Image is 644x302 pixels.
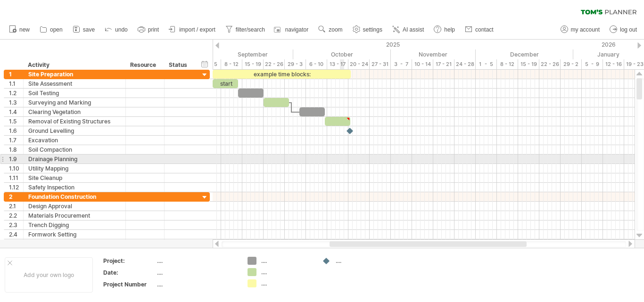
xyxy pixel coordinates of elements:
[454,59,476,69] div: 24 - 28
[236,26,265,33] span: filter/search
[28,192,121,201] div: Foundation Construction
[7,24,33,36] a: new
[348,59,370,69] div: 20 - 24
[28,70,121,79] div: Site Preparation
[221,59,242,69] div: 8 - 12
[9,107,23,116] div: 1.4
[603,59,624,69] div: 12 - 16
[28,202,121,211] div: Design Approval
[9,117,23,126] div: 1.5
[9,145,23,154] div: 1.8
[272,24,311,36] a: navigator
[157,257,236,265] div: ....
[9,211,23,220] div: 2.2
[9,126,23,135] div: 1.6
[261,268,313,276] div: ....
[102,24,131,36] a: undo
[9,136,23,145] div: 1.7
[9,173,23,182] div: 1.11
[19,26,30,33] span: new
[28,79,121,88] div: Site Assessment
[539,59,561,69] div: 22 - 26
[9,89,23,98] div: 1.2
[561,59,582,69] div: 29 - 2
[558,24,603,36] a: my account
[306,59,327,69] div: 6 - 10
[28,183,121,192] div: Safety Inspection
[261,279,313,287] div: ....
[403,26,424,33] span: AI assist
[223,24,268,36] a: filter/search
[9,239,23,248] div: 2.5
[350,24,385,36] a: settings
[475,26,494,33] span: contact
[620,26,637,33] span: log out
[242,59,264,69] div: 15 - 19
[261,257,313,265] div: ....
[103,257,155,265] div: Project:
[135,24,162,36] a: print
[157,280,236,288] div: ....
[336,257,387,265] div: ....
[28,155,121,163] div: Drainage Planning
[83,26,95,33] span: save
[293,49,391,59] div: October 2025
[412,59,433,69] div: 10 - 14
[169,60,190,70] div: Status
[213,79,238,88] div: start
[476,49,573,59] div: December 2025
[607,24,640,36] a: log out
[28,239,121,248] div: Reinforcement Placement
[9,183,23,192] div: 1.12
[431,24,458,36] a: help
[264,59,285,69] div: 22 - 26
[28,98,121,107] div: Surveying and Marking
[9,164,23,173] div: 1.10
[28,107,121,116] div: Clearing Vegetation
[28,230,121,239] div: Formwork Setting
[370,59,391,69] div: 27 - 31
[28,117,121,126] div: Removal of Existing Structures
[28,220,121,229] div: Trench Digging
[103,280,155,288] div: Project Number
[130,60,159,70] div: Resource
[28,126,121,135] div: Ground Levelling
[28,60,120,70] div: Activity
[28,136,121,145] div: Excavation
[148,26,159,33] span: print
[179,26,215,33] span: import / export
[9,230,23,239] div: 2.4
[285,59,306,69] div: 29 - 3
[115,26,128,33] span: undo
[329,26,342,33] span: zoom
[166,24,218,36] a: import / export
[28,89,121,98] div: Soil Testing
[28,164,121,173] div: Utility Mapping
[9,79,23,88] div: 1.1
[9,202,23,211] div: 2.1
[9,155,23,163] div: 1.9
[9,220,23,229] div: 2.3
[37,24,66,36] a: open
[285,26,308,33] span: navigator
[5,257,93,293] div: Add your own logo
[9,192,23,201] div: 2
[200,49,293,59] div: September 2025
[497,59,518,69] div: 8 - 12
[390,24,427,36] a: AI assist
[213,70,351,79] div: example time blocks:
[462,24,496,36] a: contact
[9,70,23,79] div: 1
[28,145,121,154] div: Soil Compaction
[433,59,454,69] div: 17 - 21
[476,59,497,69] div: 1 - 5
[157,269,236,277] div: ....
[28,211,121,220] div: Materials Procurement
[571,26,600,33] span: my account
[70,24,98,36] a: save
[327,59,348,69] div: 13 - 17
[444,26,455,33] span: help
[582,59,603,69] div: 5 - 9
[518,59,539,69] div: 15 - 19
[28,173,121,182] div: Site Cleanup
